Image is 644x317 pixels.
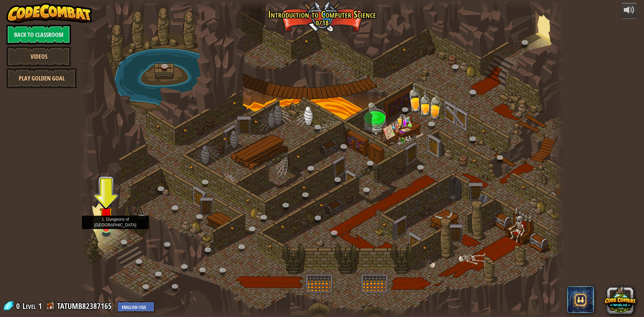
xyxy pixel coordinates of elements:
[6,3,92,23] img: CodeCombat - Learn how to code by playing a game
[57,301,114,311] a: TATUMB82387165
[621,3,638,19] button: Adjust volume
[6,24,71,45] a: Back to Classroom
[16,301,22,311] span: 0
[38,301,42,311] span: 1
[6,46,71,66] a: Videos
[100,199,113,229] img: level-banner-unstarted.png
[22,301,36,312] span: Level
[6,68,77,88] a: Play Golden Goal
